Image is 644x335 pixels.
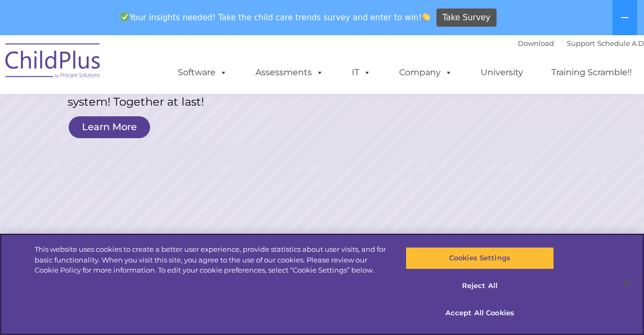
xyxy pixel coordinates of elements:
img: ✅ [121,13,129,21]
a: Training Scramble!! [541,62,642,83]
button: Cookies Settings [406,247,554,269]
a: University [470,62,534,83]
span: Phone number [144,114,189,122]
a: Support [567,39,595,47]
a: Assessments [245,62,334,83]
div: This website uses cookies to create a better user experience, provide statistics about user visit... [35,244,386,276]
a: IT [341,62,382,83]
span: Take Survey [442,9,490,27]
a: Learn More [69,116,150,138]
img: 👏 [422,13,430,21]
a: Download [518,39,554,47]
span: Your insights needed! Take the child care trends survey and enter to win! [116,7,435,28]
span: Last name [144,70,176,78]
a: Take Survey [436,9,497,27]
button: Reject All [406,275,554,297]
a: Company [389,62,463,83]
a: Software [167,62,238,83]
button: Close [615,272,639,295]
button: Accept All Cookies [406,302,554,324]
